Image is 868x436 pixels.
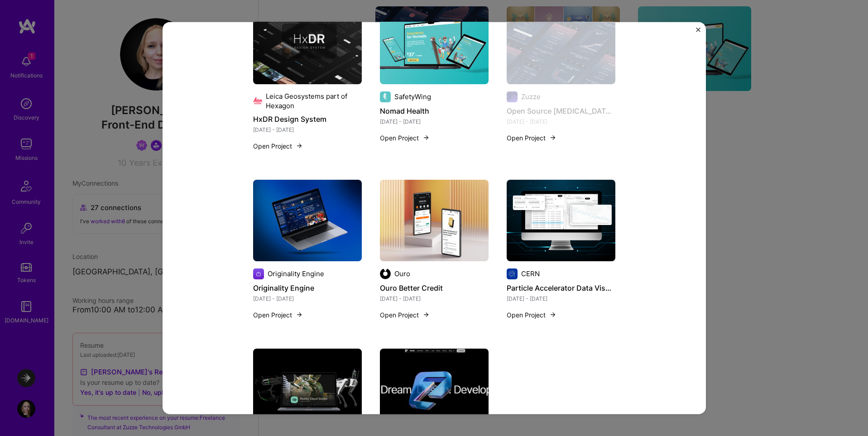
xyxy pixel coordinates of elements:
div: [DATE] - [DATE] [253,125,362,134]
h4: Ouro Better Credit [380,282,489,293]
div: Ouro [394,269,410,278]
div: CERN [521,269,540,278]
img: Company logo [507,268,518,279]
div: SafetyWing [394,92,431,101]
img: Zuzze Studio Site [380,348,489,430]
img: HxDR Design System [253,2,362,84]
img: arrow-right [422,134,430,141]
h4: HxDR Design System [253,113,362,125]
img: arrow-right [296,311,303,318]
h4: Particle Accelerator Data Visualization [507,282,615,293]
div: Originality Engine [268,269,324,278]
div: [DATE] - [DATE] [253,293,362,303]
img: Company logo [253,268,264,279]
img: Particle Accelerator Data Visualization [507,179,615,261]
img: arrow-right [422,311,430,318]
button: Open Project [380,133,430,142]
button: Open Project [507,310,556,319]
img: Ouro Better Credit [380,179,489,261]
img: Company logo [253,95,263,106]
button: Open Project [507,133,556,142]
img: Originality Engine [253,179,362,261]
div: [DATE] - [DATE] [507,293,615,303]
div: [DATE] - [DATE] [380,116,489,126]
img: Company logo [380,268,391,279]
img: Nomad Health [380,2,489,84]
h4: Nomad Health [380,105,489,116]
h4: Originality Engine [253,282,362,293]
img: arrow-right [549,134,556,141]
div: Leica Geosystems part of Hexagon [266,91,361,110]
button: Open Project [253,310,303,319]
button: Open Project [253,141,303,150]
img: Company logo [380,91,391,102]
button: Open Project [380,310,430,319]
button: Close [696,27,700,37]
img: Reality Cloud Studio [253,348,362,430]
img: arrow-right [296,142,303,149]
div: [DATE] - [DATE] [380,293,489,303]
img: arrow-right [549,311,556,318]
